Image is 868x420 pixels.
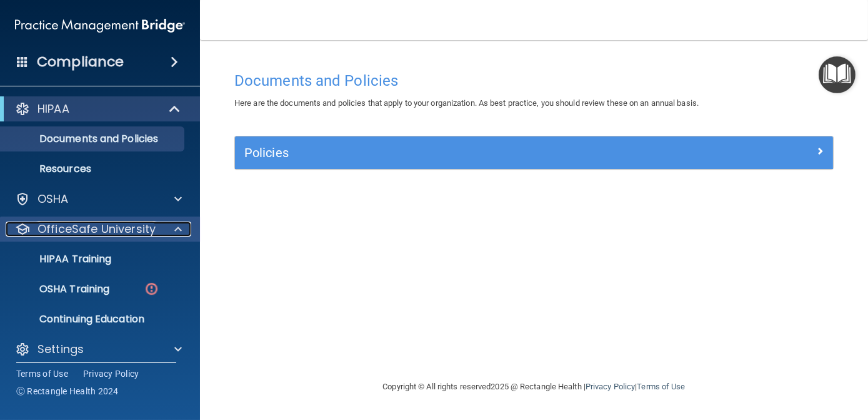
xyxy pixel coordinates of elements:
h5: Policies [244,146,674,160]
p: Documents and Policies [8,133,179,145]
a: Privacy Policy [586,382,635,391]
a: Privacy Policy [83,367,139,380]
p: Resources [8,163,179,175]
span: Here are the documents and policies that apply to your organization. As best practice, you should... [234,98,699,108]
p: Settings [37,342,84,357]
p: HIPAA Training [8,253,111,265]
a: Terms of Use [637,382,685,391]
div: Copyright © All rights reserved 2025 @ Rectangle Health | | [306,367,762,407]
a: Policies [244,143,824,163]
h4: Compliance [37,53,124,71]
img: danger-circle.6113f641.png [144,281,159,297]
p: HIPAA [37,101,69,116]
button: Open Resource Center [819,56,856,93]
a: OSHA [15,192,182,207]
img: PMB logo [15,13,185,38]
a: HIPAA [15,101,181,116]
a: OfficeSafe University [15,222,182,237]
p: OfficeSafe University [37,222,156,237]
a: Settings [15,342,182,357]
h4: Documents and Policies [234,73,834,89]
p: OSHA [37,192,69,207]
span: Ⓒ Rectangle Health 2024 [16,385,119,397]
p: Continuing Education [8,313,179,325]
a: Terms of Use [16,367,68,380]
p: OSHA Training [8,283,109,295]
